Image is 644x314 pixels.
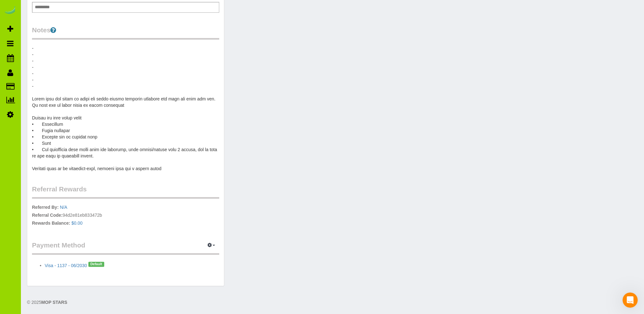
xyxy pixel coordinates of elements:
img: Automaid Logo [4,6,16,15]
a: $0.00 [72,221,83,226]
strong: MOP STARS [41,300,67,305]
label: Rewards Balance: [32,220,70,226]
span: Default [88,262,104,267]
a: Visa - 1137 - 06/2030 [45,263,87,268]
legend: Notes [32,25,219,40]
pre: - - - - - - - Lorem ipsu dol sitam co adipi eli seddo eiusmo temporin utlabore etd magn ali enim ... [32,45,219,172]
label: Referral Code: [32,212,62,218]
div: © 2025 [27,299,638,305]
legend: Payment Method [32,240,219,255]
p: 94d2e81eb833472b [32,204,219,228]
label: Referred By: [32,204,59,210]
iframe: Intercom live chat [622,292,638,308]
a: N/A [60,205,67,210]
legend: Referral Rewards [32,184,219,199]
